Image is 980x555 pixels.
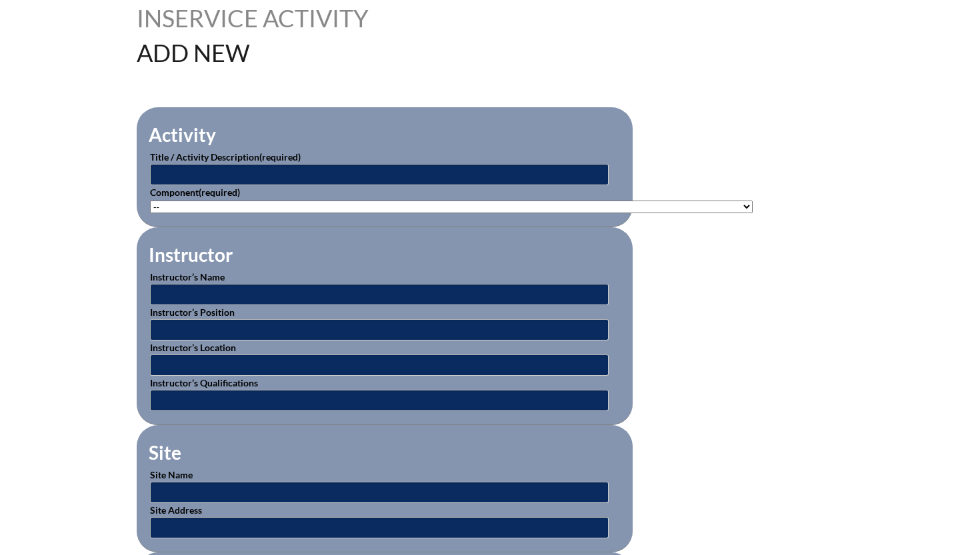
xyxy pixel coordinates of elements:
label: Component [150,187,240,198]
label: Instructor’s Qualifications [150,377,258,388]
legend: Activity [147,123,217,146]
label: Title / Activity Description [150,151,301,163]
span: (required) [199,187,240,198]
label: Site Address [150,504,202,516]
label: Site Name [150,469,193,480]
h1: Inservice Activity [137,6,405,30]
legend: Instructor [147,243,234,266]
label: Instructor’s Position [150,306,235,318]
h1: Add New [137,41,575,65]
label: Instructor’s Name [150,271,225,282]
legend: Site [147,441,183,464]
label: Instructor’s Location [150,342,236,353]
select: activity_component[data][] [150,201,753,213]
span: (required) [259,151,301,163]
